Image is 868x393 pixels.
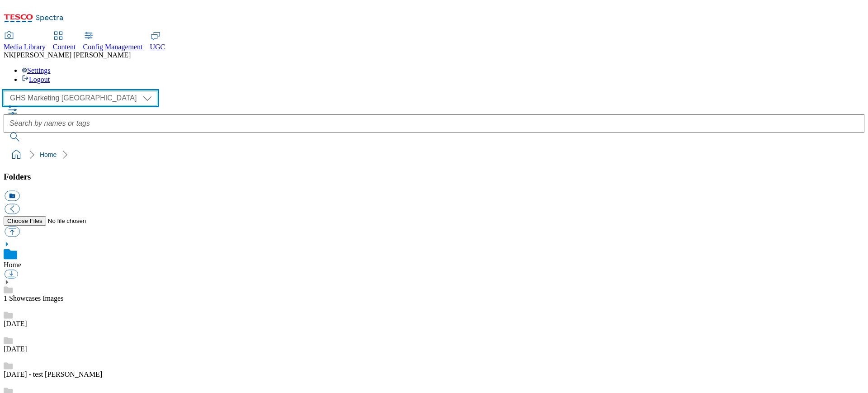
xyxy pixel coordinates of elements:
[4,294,63,302] a: 1 Showcases Images
[53,43,76,51] span: Content
[4,345,27,353] a: [DATE]
[83,32,143,51] a: Config Management
[53,32,76,51] a: Content
[4,172,864,182] h3: Folders
[9,147,24,162] a: home
[150,43,165,51] span: UGC
[150,32,165,51] a: UGC
[4,146,864,163] nav: breadcrumb
[83,43,143,51] span: Config Management
[4,261,21,269] a: Home
[40,151,57,158] a: Home
[4,370,102,378] a: [DATE] - test [PERSON_NAME]
[14,51,131,59] span: [PERSON_NAME] [PERSON_NAME]
[4,32,46,51] a: Media Library
[4,320,27,327] a: [DATE]
[4,114,864,133] input: Search by names or tags
[4,51,14,59] span: NK
[22,76,50,83] a: Logout
[22,66,51,74] a: Settings
[4,43,46,51] span: Media Library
